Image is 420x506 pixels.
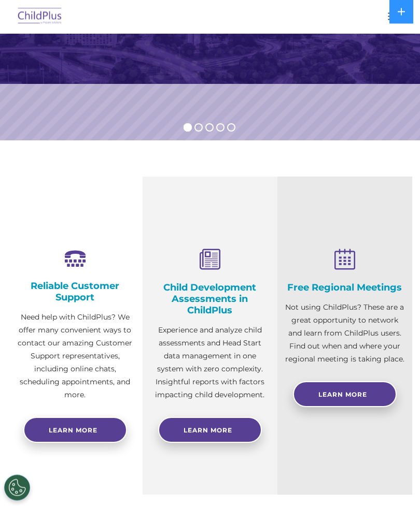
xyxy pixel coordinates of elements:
[16,311,135,402] p: Need help with ChildPlus? We offer many convenient ways to contact our amazing Customer Support r...
[16,281,135,303] h4: Reliable Customer Support
[158,417,262,443] a: Learn More
[285,301,404,366] p: Not using ChildPlus? These are a great opportunity to network and learn from ChildPlus users. Fin...
[293,382,397,408] a: Learn More
[150,282,270,316] h4: Child Development Assessments in ChildPlus
[16,5,64,29] img: ChildPlus by Procare Solutions
[184,427,232,435] span: Learn More
[49,427,97,435] span: Learn more
[285,282,404,294] h4: Free Regional Meetings
[23,417,127,443] a: Learn more
[4,475,30,501] button: Cookies Settings
[150,324,270,402] p: Experience and analyze child assessments and Head Start data management in one system with zero c...
[318,391,367,399] span: Learn More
